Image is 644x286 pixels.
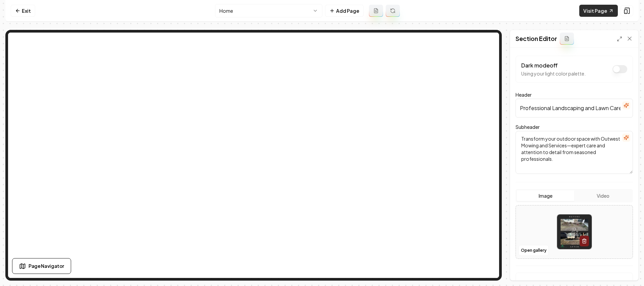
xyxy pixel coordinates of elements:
[560,33,574,45] button: Add admin section prompt
[516,124,540,130] label: Subheader
[386,5,400,17] button: Regenerate page
[557,214,592,249] img: image
[29,263,64,270] span: Page Navigator
[516,92,532,98] label: Header
[517,190,574,201] button: Image
[325,5,364,17] button: Add Page
[12,258,71,274] button: Page Navigator
[579,5,618,17] a: Visit Page
[521,70,586,77] p: Using your light color palette.
[11,5,35,17] a: Exit
[521,279,571,286] label: Custom buttons off
[521,62,558,69] label: Dark mode off
[519,245,549,256] button: Open gallery
[369,5,383,17] button: Add admin page prompt
[516,34,557,43] h2: Section Editor
[516,99,633,117] input: Header
[574,190,632,201] button: Video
